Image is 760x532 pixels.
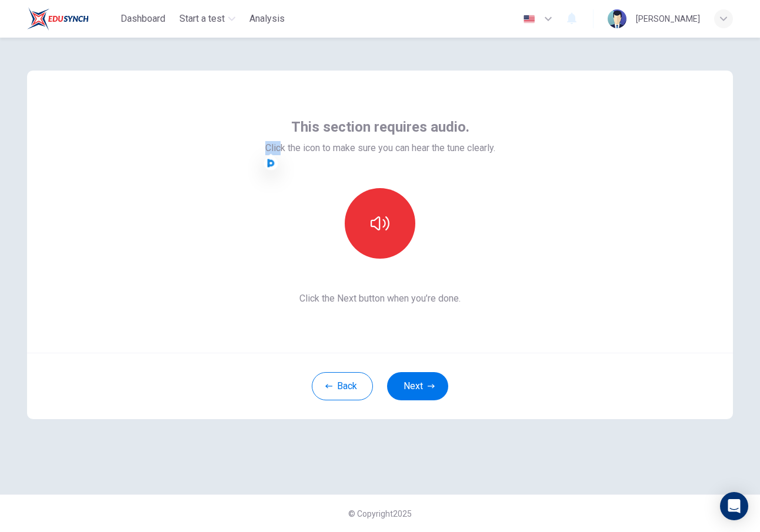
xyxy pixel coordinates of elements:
span: Click the icon to make sure you can hear the tune clearly. [265,141,495,155]
button: Start a test [175,8,240,29]
span: Click the Next button when you’re done. [265,292,495,306]
button: Analysis [245,8,289,29]
span: Start a test [179,12,225,26]
img: en [522,15,536,24]
button: Next [387,372,448,400]
div: Open Intercom Messenger [720,492,748,520]
img: Profile picture [608,9,626,28]
span: Dashboard [121,12,165,26]
span: Analysis [249,12,285,26]
img: EduSynch logo [27,7,89,31]
button: Dashboard [116,8,170,29]
span: © Copyright 2025 [348,509,412,518]
span: This section requires audio. [291,118,469,136]
a: EduSynch logo [27,7,116,31]
div: [PERSON_NAME] [636,12,700,26]
button: Back [312,372,373,400]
